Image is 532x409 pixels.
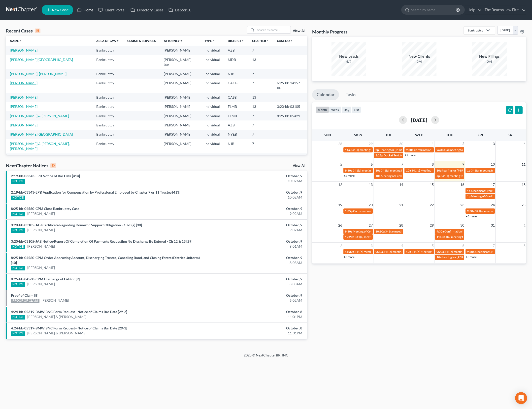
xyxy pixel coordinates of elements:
button: month [316,106,329,113]
a: [PERSON_NAME] [27,244,55,249]
td: Bankruptcy [92,55,123,69]
i: unfold_more [290,40,293,43]
div: 2/4 [402,59,436,64]
span: 15 [429,182,434,188]
a: [PERSON_NAME] [10,123,37,127]
span: Thu [446,133,453,137]
a: [PERSON_NAME] [27,282,55,287]
span: 10a [375,169,380,172]
span: 341(a) meeting for [PERSON_NAME] & [PERSON_NAME] [381,169,455,172]
span: 341(a) meeting for [PERSON_NAME] [355,250,402,254]
span: 10a [406,169,411,172]
span: Meeting of Creditors for [PERSON_NAME] [475,250,530,254]
span: hearing for [PERSON_NAME] [442,169,480,172]
div: October, 8 [208,326,302,331]
span: 3 [370,243,373,249]
a: 8:25-bk-04560-CPM Close Bankruptcy Case [11,206,79,211]
td: 3:20-bk-03105 [273,102,307,111]
div: 15 [35,29,40,33]
span: 28 [399,222,404,228]
span: 2p [375,148,379,152]
span: 9a [436,148,440,152]
span: 6 [462,243,465,249]
span: Docket Text: for [PERSON_NAME] and [PERSON_NAME] [384,153,457,157]
i: unfold_more [180,40,183,43]
span: 21 [399,202,404,208]
i: unfold_more [266,40,269,43]
div: 11:01PM [208,314,302,319]
span: Meeting of Creditors for [PERSON_NAME] & [PERSON_NAME] [353,230,434,233]
span: 341(a) meeting for [PERSON_NAME] [350,148,398,152]
span: Meeting of Creditors for [PERSON_NAME] [471,189,526,193]
a: [PERSON_NAME] & [PERSON_NAME] [10,114,69,118]
button: list [352,106,361,113]
td: NYEB [224,130,248,139]
span: Confirmation hearing for [PERSON_NAME] & [PERSON_NAME] [414,148,497,152]
a: +2 more [405,153,416,157]
td: Individual [200,153,224,163]
span: 10a [436,255,441,259]
td: [PERSON_NAME] [160,111,200,120]
div: NOTICE [11,315,25,320]
span: 10a [375,174,380,178]
span: 8 [523,243,526,249]
span: 30 [460,222,465,228]
span: 27 [368,222,373,228]
a: [PERSON_NAME] [10,81,37,85]
span: 9:20a [436,250,444,254]
td: [PERSON_NAME] [160,79,200,93]
span: 9:30a [436,230,444,233]
div: October, 9 [208,206,302,211]
a: [PERSON_NAME] [27,265,55,270]
td: Bankruptcy [92,79,123,93]
div: 2025 © NextChapterBK, INC [125,353,407,362]
a: DebtorCC [166,5,194,14]
td: AZB [224,120,248,130]
span: 13 [368,182,373,188]
span: 17 [490,182,495,188]
span: Mon [354,133,362,137]
td: 13 [248,55,273,69]
a: +3 more [466,255,477,259]
span: 2 [462,141,465,147]
a: [PERSON_NAME] [41,298,69,303]
span: 18 [521,182,526,188]
span: 9:30a [345,169,352,172]
a: [PERSON_NAME] & [PERSON_NAME], [PERSON_NAME] [10,142,70,151]
a: Tasks [341,89,361,100]
div: 6:02AM [208,298,302,303]
div: October, 9 [208,223,302,228]
a: Home [75,5,96,14]
span: Sun [324,133,331,137]
td: AZB [224,46,248,55]
span: 341(a) meeting for [PERSON_NAME] & [PERSON_NAME] [353,169,427,172]
span: Fri [478,133,483,137]
a: View All [293,29,305,33]
span: 1p [467,189,470,193]
div: October, 9 [208,255,302,260]
div: 10:02AM [208,178,302,183]
button: week [329,106,341,113]
td: [PERSON_NAME] [160,153,200,163]
span: 341(a) meeting for [PERSON_NAME] [471,169,519,172]
a: Case Nounfold_more [277,39,293,43]
td: Individual [200,120,224,130]
div: 4/2 [332,59,366,64]
span: Wed [415,133,423,137]
div: NOTICE [11,179,25,184]
td: Individual [200,111,224,120]
a: 2:19-bk-03343-EPB Notice of Bar Date [414] [11,174,80,178]
td: 13 [248,102,273,111]
div: NextChapter Notices [6,163,56,169]
div: October, 9 [208,277,302,282]
span: 8 [431,161,434,167]
div: NOTICE [11,196,25,200]
div: New Filings [472,54,507,59]
a: Directory Cases [128,5,166,14]
span: 341(a) meeting for [PERSON_NAME] [383,250,431,254]
div: Open Intercom Messenger [515,392,527,404]
span: 1 [431,141,434,147]
a: +5 more [466,214,477,218]
td: 7 [248,139,273,153]
span: 12 [338,182,343,188]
